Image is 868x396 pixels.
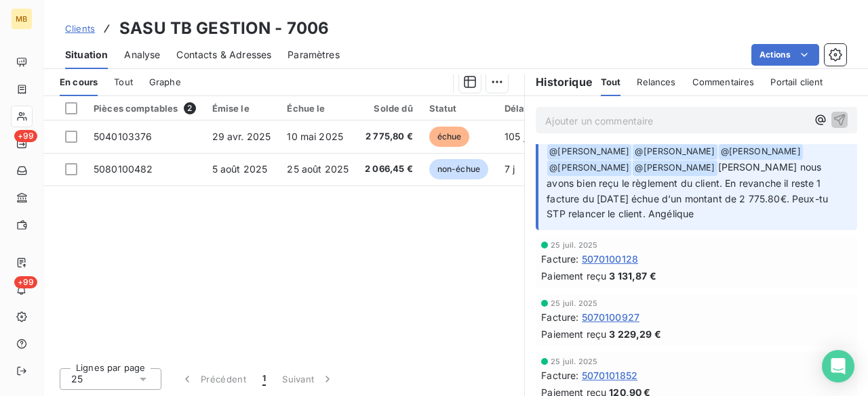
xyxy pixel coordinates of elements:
span: Tout [114,76,133,87]
span: @ [PERSON_NAME] [547,144,631,160]
div: Délai [505,103,541,114]
span: @ [PERSON_NAME] [547,160,631,176]
span: Facture : [541,252,578,266]
span: En cours [60,76,98,87]
span: @ [PERSON_NAME] [633,144,717,160]
span: Clients [65,23,95,34]
span: +99 [14,130,37,142]
span: 2 775,80 € [365,130,413,144]
span: 25 août 2025 [287,163,349,175]
div: Statut [429,103,488,114]
span: Portail client [770,76,823,87]
button: 1 [254,365,274,393]
span: Contacts & Adresses [176,48,271,62]
a: +99 [11,133,32,154]
span: 7 j [505,163,515,175]
span: Analyse [124,48,160,62]
div: Open Intercom Messenger [822,350,854,382]
span: non-échue [429,159,488,179]
span: Tout [601,76,621,87]
div: Pièces comptables [94,102,196,114]
span: Paramètres [288,48,340,62]
span: échue [429,127,470,147]
span: 25 juil. 2025 [551,357,597,366]
span: 25 [71,372,83,386]
h3: SASU TB GESTION - 7006 [119,16,329,41]
button: Précédent [172,365,254,393]
span: 1 [262,372,266,386]
span: Paiement reçu [541,269,606,283]
span: 5070101852 [582,368,638,382]
div: MB [11,8,33,30]
span: Facture : [541,310,578,324]
span: Graphe [149,76,181,87]
span: 29 avr. 2025 [212,131,271,142]
span: 5080100482 [94,163,153,175]
span: 5070100128 [582,252,639,266]
div: Échue le [287,103,349,114]
span: 3 229,29 € [609,327,661,341]
span: @ [PERSON_NAME] [633,160,717,176]
button: Suivant [274,365,342,393]
span: 5 août 2025 [212,163,268,175]
h6: Historique [525,74,593,90]
span: @ [PERSON_NAME] [719,144,803,160]
span: Paiement reçu [541,327,606,341]
span: Commentaires [692,76,755,87]
span: 25 juil. 2025 [551,299,597,307]
span: 5040103376 [94,131,153,142]
span: Relances [637,76,675,87]
span: +99 [14,276,37,288]
span: 2 [184,102,196,114]
span: 105 j [505,131,526,142]
div: Solde dû [365,103,413,114]
span: 5070100927 [582,310,640,324]
button: Actions [751,44,819,66]
a: Clients [65,22,95,35]
span: 3 131,87 € [609,269,656,283]
div: Émise le [212,103,271,114]
span: Situation [65,48,108,62]
span: 10 mai 2025 [287,131,343,142]
span: 25 juil. 2025 [551,241,597,249]
span: 2 066,45 € [365,162,413,176]
span: Facture : [541,368,578,382]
